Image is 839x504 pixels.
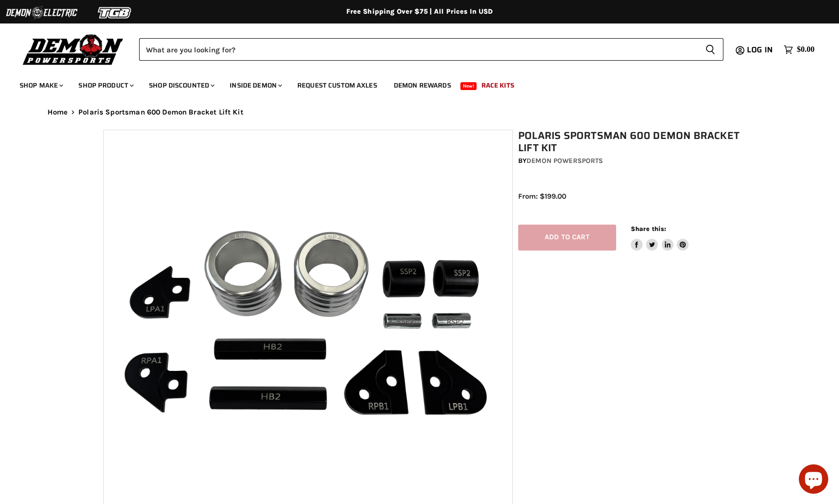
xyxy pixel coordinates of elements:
[20,32,127,67] img: Demon Powersports
[697,38,723,61] button: Search
[743,46,779,54] a: Log in
[797,45,815,54] span: $0.00
[290,75,384,95] a: Request Custom Axles
[142,75,220,95] a: Shop Discounted
[779,43,819,57] a: $0.00
[474,75,522,95] a: Race Kits
[28,7,812,16] div: Free Shipping Over $75 | All Prices In USD
[12,75,69,95] a: Shop Make
[518,192,566,201] span: From: $199.00
[139,38,723,61] form: Product
[5,3,78,22] img: Demon Electric Logo 2
[518,156,742,166] div: by
[518,130,742,154] h1: Polaris Sportsman 600 Demon Bracket Lift Kit
[386,75,458,95] a: Demon Rewards
[796,464,831,496] inbox-online-store-chat: Shopify online store chat
[631,225,666,232] span: Share this:
[71,75,140,95] a: Shop Product
[460,82,477,90] span: New!
[78,108,243,116] span: Polaris Sportsman 600 Demon Bracket Lift Kit
[222,75,288,95] a: Inside Demon
[28,108,812,116] nav: Breadcrumbs
[631,225,689,251] aside: Share this:
[12,71,812,95] ul: Main menu
[78,3,152,22] img: TGB Logo 2
[527,157,603,165] a: Demon Powersports
[48,108,68,116] a: Home
[747,44,773,56] span: Log in
[139,38,697,61] input: Search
